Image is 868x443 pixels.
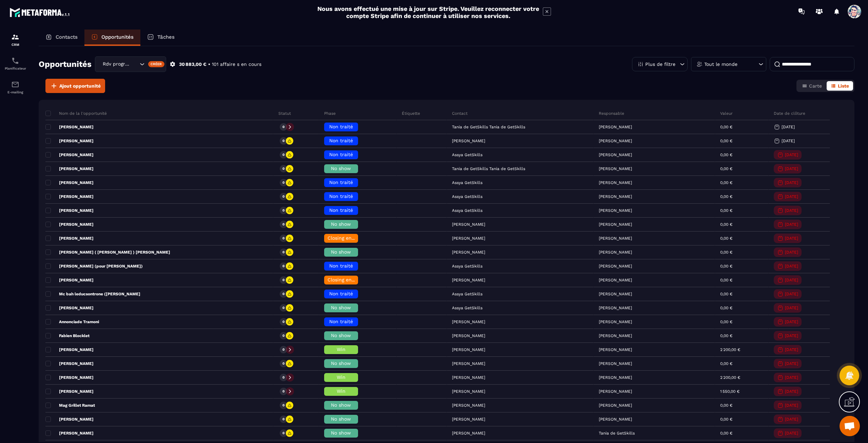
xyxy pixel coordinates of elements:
p: [PERSON_NAME] (pour [PERSON_NAME]) [45,263,143,269]
p: Annonciade Tramoni [45,319,99,325]
p: [DATE] [785,208,798,213]
p: [PERSON_NAME] [599,319,632,324]
span: No show [331,333,351,338]
a: Opportunités [84,30,140,46]
span: No show [331,221,351,227]
p: [PERSON_NAME] [599,361,632,366]
p: [PERSON_NAME] [45,222,94,227]
p: 0 [282,125,284,129]
span: Non traité [329,193,353,199]
p: [DATE] [785,361,798,366]
p: [PERSON_NAME] [45,389,94,394]
span: No show [331,361,351,366]
p: [PERSON_NAME] [45,180,94,185]
p: [PERSON_NAME] [599,375,632,380]
p: 0,00 € [720,264,732,269]
span: Non traité [329,180,353,185]
p: [PERSON_NAME] [599,208,632,213]
p: [DATE] [785,194,798,199]
p: 0,00 € [720,417,732,422]
p: [DATE] [785,180,798,185]
p: [PERSON_NAME] [45,305,94,311]
p: 0,00 € [720,152,732,157]
span: No show [331,430,351,436]
p: [DATE] [785,431,798,436]
p: Étiquette [402,111,420,116]
span: Win [337,347,346,352]
p: Tania de GetSkills [599,431,635,436]
p: [DATE] [785,319,798,324]
p: [DATE] [785,389,798,394]
p: 2 200,00 € [720,375,740,380]
img: email [11,80,19,89]
p: Plus de filtre [645,62,675,67]
p: 0 [282,361,284,366]
p: Mc bah leducsontrone ([PERSON_NAME] [45,291,140,297]
button: Liste [827,81,853,91]
p: [DATE] [785,292,798,296]
p: Contacts [56,34,78,40]
p: [PERSON_NAME] [599,139,632,143]
span: Non traité [329,138,353,143]
p: 0 [282,417,284,422]
p: 0 [282,139,284,143]
p: 0 [282,403,284,408]
p: 101 affaire s en cours [212,61,261,68]
a: emailemailE-mailing [2,75,29,99]
p: 0 [282,222,284,227]
p: 0 [282,347,284,352]
p: 1 550,00 € [720,389,739,394]
span: Non traité [329,291,353,296]
p: 0 [282,166,284,171]
p: 0,00 € [720,236,732,241]
p: 0,00 € [720,431,732,436]
p: [PERSON_NAME] [45,124,94,130]
p: 0 [282,152,284,157]
p: Planificateur [2,67,29,70]
p: [DATE] [785,417,798,422]
p: 0 [282,389,284,394]
p: [DATE] [785,333,798,338]
p: Responsable [599,111,624,116]
p: 0 [282,431,284,436]
p: Tout le monde [704,62,737,67]
p: [PERSON_NAME] [45,347,94,352]
p: 0,00 € [720,250,732,255]
span: No show [331,402,351,408]
span: Non traité [329,124,353,129]
p: 0,00 € [720,125,732,129]
span: Non traité [329,207,353,213]
p: [DATE] [785,347,798,352]
p: [PERSON_NAME] [599,194,632,199]
p: Valeur [720,111,733,116]
p: [DATE] [785,152,798,157]
p: [PERSON_NAME] [45,152,94,158]
p: [DATE] [785,403,798,408]
p: 0,00 € [720,278,732,282]
span: Win [337,388,346,394]
p: [PERSON_NAME] [45,277,94,283]
span: Win [337,374,346,380]
p: 0,00 € [720,166,732,171]
p: 0,00 € [720,208,732,213]
p: 0,00 € [720,292,732,296]
p: Statut [278,111,291,116]
p: 0 [282,236,284,241]
p: • [208,61,210,68]
p: Nom de la l'opportunité [45,111,107,116]
p: 0 [282,333,284,338]
p: [DATE] [785,250,798,255]
span: Non traité [329,152,353,157]
p: Opportunités [101,34,134,40]
p: 0,00 € [720,222,732,227]
p: [DATE] [785,306,798,310]
p: [PERSON_NAME] [45,417,94,422]
p: [PERSON_NAME] [599,333,632,338]
p: Mag Grillet Ramat [45,403,95,408]
p: Contact [452,111,468,116]
p: [PERSON_NAME] [45,430,94,436]
p: 0 [282,278,284,282]
p: [DATE] [785,375,798,380]
span: No show [331,249,351,255]
a: formationformationCRM [2,28,29,52]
